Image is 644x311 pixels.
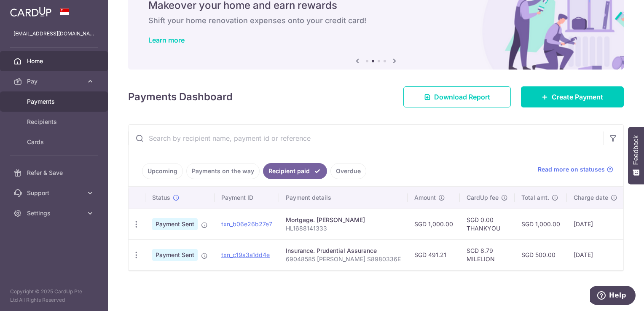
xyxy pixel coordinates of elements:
a: Download Report [403,86,511,107]
iframe: Opens a widget where you can find more information [590,286,636,307]
span: Payment Sent [152,218,198,230]
input: Search by recipient name, payment id or reference [129,125,603,152]
span: Amount [414,193,436,202]
div: Mortgage. [PERSON_NAME] [286,216,401,224]
span: Download Report [434,92,490,102]
td: SGD 1,000.00 [408,209,460,239]
span: CardUp fee [467,193,499,202]
th: Payment details [279,187,408,209]
span: Settings [27,209,83,217]
span: Payments [27,97,83,106]
span: Total amt. [521,193,549,202]
span: Pay [27,77,83,86]
a: txn_c19a3a1dd4e [221,251,270,258]
span: Payment Sent [152,249,198,261]
span: Recipients [27,118,83,126]
p: 69048585 [PERSON_NAME] S8980336E [286,255,401,263]
span: Feedback [632,135,640,165]
div: Insurance. Prudential Assurance [286,247,401,255]
td: [DATE] [567,209,624,239]
a: Recipient paid [263,163,327,179]
td: SGD 8.79 MILELION [460,239,515,270]
td: SGD 500.00 [515,239,567,270]
span: Home [27,57,83,65]
p: [EMAIL_ADDRESS][DOMAIN_NAME] [13,29,94,38]
button: Feedback - Show survey [628,127,644,184]
td: SGD 491.21 [408,239,460,270]
span: Cards [27,138,83,146]
a: Create Payment [521,86,624,107]
a: Upcoming [142,163,183,179]
th: Payment ID [215,187,279,209]
span: Create Payment [552,92,603,102]
span: Refer & Save [27,169,83,177]
td: SGD 1,000.00 [515,209,567,239]
span: Support [27,189,83,197]
td: [DATE] [567,239,624,270]
a: Payments on the way [186,163,260,179]
span: Charge date [574,193,608,202]
a: Learn more [148,36,185,44]
p: HL1688141333 [286,224,401,233]
h6: Shift your home renovation expenses onto your credit card! [148,16,604,26]
span: Status [152,193,170,202]
h4: Payments Dashboard [128,89,233,105]
a: txn_b06e26b27e7 [221,220,272,228]
a: Read more on statuses [538,165,613,174]
img: CardUp [10,7,51,17]
span: Read more on statuses [538,165,605,174]
td: SGD 0.00 THANKYOU [460,209,515,239]
a: Overdue [330,163,366,179]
